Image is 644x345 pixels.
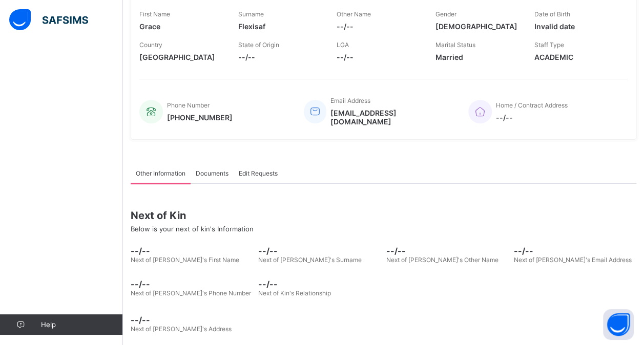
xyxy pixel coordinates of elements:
span: Edit Requests [239,169,278,177]
span: --/-- [258,246,381,256]
span: Gender [435,10,456,18]
span: Next of [PERSON_NAME]'s Phone Number [131,289,251,297]
span: Flexisaf [238,22,322,31]
span: --/-- [131,246,253,256]
span: [PHONE_NUMBER] [167,113,233,122]
span: Next of [PERSON_NAME]'s Email Address [514,256,632,264]
span: Married [435,53,519,61]
span: First Name [139,10,170,18]
span: --/-- [496,113,568,122]
span: --/-- [131,279,253,289]
span: --/-- [258,279,381,289]
span: Country [139,41,162,49]
span: --/-- [131,315,636,325]
button: Open asap [603,309,634,340]
span: --/-- [386,246,509,256]
span: LGA [337,41,349,49]
span: Marital Status [435,41,475,49]
span: Next of [PERSON_NAME]'s Address [131,325,232,333]
span: Date of Birth [534,10,570,18]
span: Help [41,320,122,329]
span: Invalid date [534,22,617,31]
span: --/-- [337,22,420,31]
span: [DEMOGRAPHIC_DATA] [435,22,519,31]
span: Below is your next of kin's Information [131,225,254,233]
span: Next of Kin's Relationship [258,289,331,297]
span: Next of [PERSON_NAME]'s First Name [131,256,239,264]
span: Grace [139,22,223,31]
span: --/-- [337,53,420,61]
span: Staff Type [534,41,564,49]
span: --/-- [514,246,636,256]
span: [GEOGRAPHIC_DATA] [139,53,223,61]
span: --/-- [238,53,322,61]
span: Other Name [337,10,371,18]
img: safsims [9,9,88,31]
span: State of Origin [238,41,279,49]
span: Phone Number [167,101,210,109]
span: Home / Contract Address [496,101,568,109]
span: Email Address [330,97,370,104]
span: Documents [196,169,228,177]
span: ACADEMIC [534,53,617,61]
span: [EMAIL_ADDRESS][DOMAIN_NAME] [330,109,453,126]
span: Other Information [136,169,185,177]
span: Next of Kin [131,209,636,222]
span: Surname [238,10,264,18]
span: Next of [PERSON_NAME]'s Surname [258,256,362,264]
span: Next of [PERSON_NAME]'s Other Name [386,256,498,264]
